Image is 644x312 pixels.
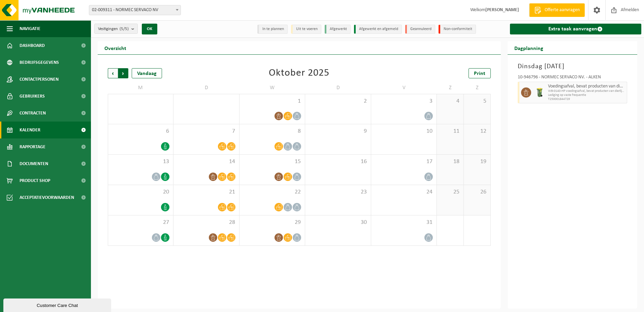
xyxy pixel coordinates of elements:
img: WB-0140-HPE-GN-50 [535,87,545,98]
a: Offerte aanvragen [529,3,585,17]
span: Acceptatievoorwaarden [20,189,74,206]
span: Documenten [20,155,48,172]
li: In te plannen [257,25,288,34]
td: D [305,82,371,94]
span: Vorige [108,68,118,78]
span: Gebruikers [20,88,45,105]
span: T250001844729 [548,97,625,101]
span: 27 [111,219,170,226]
li: Uit te voeren [291,25,321,34]
span: 11 [440,128,460,135]
span: 6 [111,128,170,135]
span: 17 [375,158,433,165]
span: 31 [375,219,433,226]
button: OK [142,24,157,34]
a: Extra taak aanvragen [510,24,642,34]
span: Kalender [20,122,40,138]
span: 8 [243,128,301,135]
span: 02-009311 - NORMEC SERVACO NV [89,5,181,15]
span: 15 [243,158,301,165]
td: D [173,82,239,94]
span: Volgende [118,68,128,78]
iframe: chat widget [3,297,112,312]
li: Geannuleerd [405,25,435,34]
strong: [PERSON_NAME] [485,7,519,12]
span: 20 [111,188,170,196]
span: Lediging op vaste frequentie [548,93,625,97]
span: 13 [111,158,170,165]
li: Non-conformiteit [439,25,476,34]
span: 28 [177,219,235,226]
td: M [108,82,173,94]
span: 2 [309,98,367,105]
h2: Dagplanning [508,41,550,54]
span: 18 [440,158,460,165]
span: 12 [467,128,487,135]
div: Vandaag [132,68,162,78]
div: Oktober 2025 [269,68,329,78]
span: 24 [375,188,433,196]
span: 9 [309,128,367,135]
li: Afgewerkt [325,25,351,34]
span: 1 [243,98,301,105]
span: 14 [177,158,235,165]
span: 26 [467,188,487,196]
a: Print [469,68,491,78]
td: Z [437,82,464,94]
span: 4 [440,98,460,105]
span: Rapportage [20,138,45,155]
span: 10 [375,128,433,135]
span: Print [474,71,485,76]
span: 23 [309,188,367,196]
td: W [239,82,305,94]
span: WB-0140-HP voedingsafval, bevat producten van dierlijke oors [548,89,625,93]
span: 16 [309,158,367,165]
span: Vestigingen [98,24,129,34]
span: Voedingsafval, bevat producten van dierlijke oorsprong, onverpakt, categorie 3 [548,84,625,89]
button: Vestigingen(5/5) [94,24,138,34]
span: Bedrijfsgegevens [20,54,59,71]
span: 29 [243,219,301,226]
td: V [371,82,437,94]
span: Product Shop [20,172,50,189]
span: 3 [375,98,433,105]
span: Dashboard [20,37,45,54]
span: 30 [309,219,367,226]
span: 21 [177,188,235,196]
span: 02-009311 - NORMEC SERVACO NV [89,5,181,15]
span: Navigatie [20,20,40,37]
span: Contracten [20,105,46,122]
div: 10-946796 - NORMEC SERVACO NV. - ALKEN [518,75,627,82]
h3: Dinsdag [DATE] [518,61,627,72]
count: (5/5) [120,27,129,31]
span: 25 [440,188,460,196]
td: Z [464,82,491,94]
h2: Overzicht [98,41,133,54]
span: Contactpersonen [20,71,59,88]
span: 5 [467,98,487,105]
span: 22 [243,188,301,196]
span: 7 [177,128,235,135]
span: Offerte aanvragen [543,7,581,14]
li: Afgewerkt en afgemeld [354,25,402,34]
span: 19 [467,158,487,165]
